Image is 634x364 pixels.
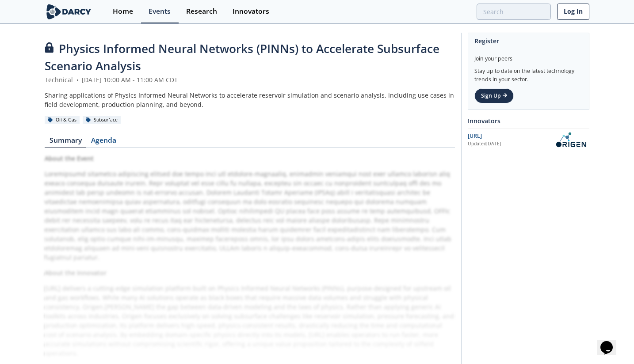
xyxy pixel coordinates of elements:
[557,4,589,20] a: Log In
[474,63,583,83] div: Stay up to date on the latest technology trends in your sector.
[474,88,514,103] a: Sign Up
[477,4,551,20] input: Advanced Search
[186,8,217,15] div: Research
[474,49,583,63] div: Join your peers
[113,8,133,15] div: Home
[552,132,589,148] img: OriGen.AI
[474,33,583,49] div: Register
[45,4,93,19] img: logo-wide.svg
[83,116,121,124] div: Subsurface
[149,8,171,15] div: Events
[468,113,589,129] div: Innovators
[45,41,439,74] span: Physics Informed Neural Networks (PINNs) to Accelerate Subsurface Scenario Analysis
[86,137,121,148] a: Agenda
[597,329,625,355] iframe: chat widget
[45,75,455,84] div: Technical [DATE] 10:00 AM - 11:00 AM CDT
[233,8,269,15] div: Innovators
[45,137,86,148] a: Summary
[75,76,80,84] span: •
[45,91,455,109] div: Sharing applications of Physics Informed Neural Networks to accelerate reservoir simulation and s...
[468,132,552,140] div: [URL]
[468,140,552,148] div: Updated [DATE]
[468,132,589,148] a: [URL] Updated[DATE] OriGen.AI
[45,116,80,124] div: Oil & Gas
